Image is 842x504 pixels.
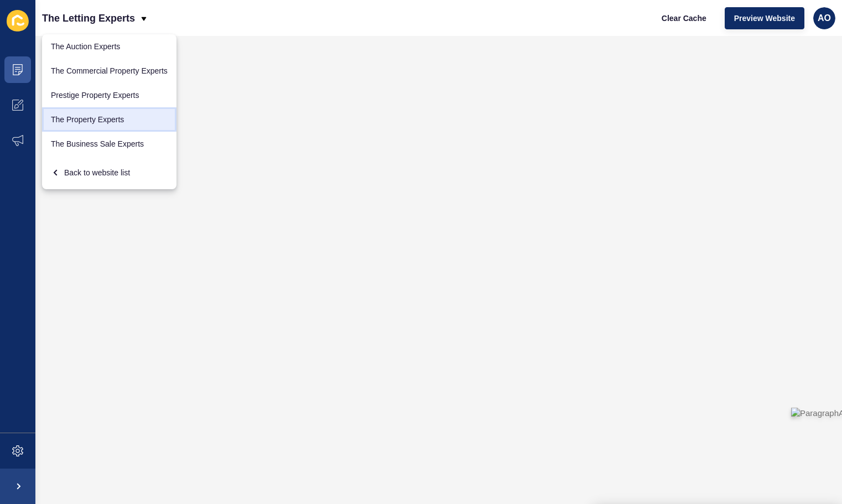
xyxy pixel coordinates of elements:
[652,7,716,29] button: Clear Cache
[51,163,168,183] div: Back to website list
[734,13,795,24] span: Preview Website
[42,107,176,132] a: The Property Experts
[662,13,706,24] span: Clear Cache
[42,132,176,156] a: The Business Sale Experts
[725,7,804,29] button: Preview Website
[42,34,176,59] a: The Auction Experts
[42,59,176,83] a: The Commercial Property Experts
[42,83,176,107] a: Prestige Property Experts
[42,4,135,32] p: The Letting Experts
[818,13,831,24] span: AO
